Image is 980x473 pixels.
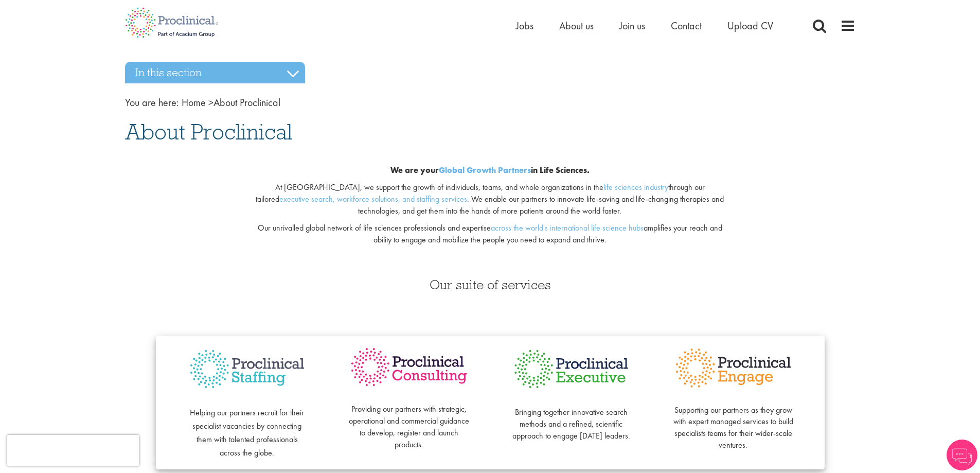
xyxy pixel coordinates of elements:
a: breadcrumb link to Home [182,96,206,109]
h3: Our suite of services [125,278,856,291]
h3: In this section [125,62,305,83]
a: Join us [619,19,645,32]
a: Jobs [516,19,533,32]
img: Proclinical Consulting [349,346,470,389]
span: About Proclinical [182,96,280,109]
p: Our unrivalled global network of life sciences professionals and expertise amplifies your reach a... [249,222,731,246]
p: Providing our partners with strategic, operational and commercial guidance to develop, register a... [349,392,470,451]
img: Proclinical Executive [511,346,632,392]
span: About Proclinical [125,118,292,146]
b: We are your in Life Sciences. [390,165,590,176]
iframe: reCAPTCHA [7,435,139,466]
a: across the world's international life science hubs [491,222,644,233]
span: > [208,96,213,109]
img: Chatbot [947,440,977,470]
a: Contact [671,19,702,32]
p: At [GEOGRAPHIC_DATA], we support the growth of individuals, teams, and whole organizations in the... [249,182,731,217]
img: Proclinical Engage [673,346,794,390]
a: About us [559,19,594,32]
img: Proclinical Staffing [187,346,308,393]
p: Bringing together innovative search methods and a refined, scientific approach to engage [DATE] l... [511,395,632,442]
a: life sciences industry [603,182,668,192]
a: Upload CV [727,19,773,32]
a: Global Growth Partners [439,165,531,176]
p: Supporting our partners as they grow with expert managed services to build specialists teams for ... [673,393,794,451]
a: executive search, workforce solutions, and staffing services [279,194,467,204]
span: You are here: [125,96,179,109]
span: Helping our partners recruit for their specialist vacancies by connecting them with talented prof... [190,407,304,458]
